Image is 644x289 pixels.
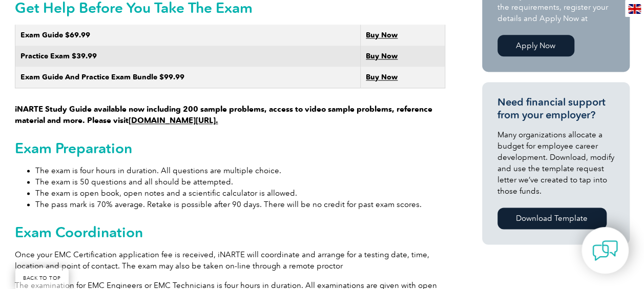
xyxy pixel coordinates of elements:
h2: Exam Coordination [15,224,445,240]
a: Buy Now [366,31,398,39]
a: [DOMAIN_NAME][URL]. [129,116,218,125]
a: BACK TO TOP [15,267,69,289]
a: Buy Now [366,52,398,60]
strong: Exam Guide $69.99 [20,31,90,39]
strong: iNARTE Study Guide available now including 200 sample problems, access to video sample problems, ... [15,105,432,125]
li: The exam is four hours in duration. All questions are multiple choice. [35,165,445,176]
li: The pass mark is 70% average. Retake is possible after 90 days. There will be no credit for past ... [35,199,445,210]
p: Many organizations allocate a budget for employee career development. Download, modify and use th... [497,129,614,197]
a: Download Template [497,208,607,229]
p: Once your EMC Certification application fee is received, iNARTE will coordinate and arrange for a... [15,249,445,272]
strong: Practice Exam $39.99 [20,52,97,60]
h2: Exam Preparation [15,140,445,156]
a: Buy Now [366,73,398,81]
a: Apply Now [497,35,574,56]
li: The exam is open book, open notes and a scientific calculator is allowed. [35,188,445,199]
strong: Exam Guide And Practice Exam Bundle $99.99 [20,73,184,81]
img: en [628,4,641,14]
img: contact-chat.png [592,238,618,263]
h3: Need financial support from your employer? [497,96,614,121]
li: The exam is 50 questions and all should be attempted. [35,176,445,188]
